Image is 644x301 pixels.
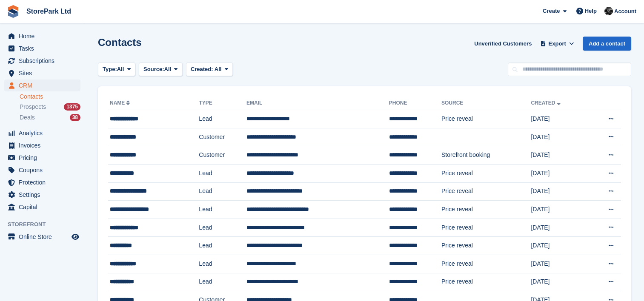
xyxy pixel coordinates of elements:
[246,97,389,110] th: Email
[103,65,117,74] span: Type:
[7,5,20,18] img: stora-icon-8386f47178a22dfd0bd8f6a31ec36ba5ce8667c1dd55bd0f319d3a0aa187defe.svg
[4,67,80,79] a: menu
[143,65,164,74] span: Source:
[4,201,80,213] a: menu
[531,182,588,201] td: [DATE]
[19,55,70,67] span: Subscriptions
[389,97,441,110] th: Phone
[199,273,246,291] td: Lead
[531,219,588,237] td: [DATE]
[19,30,70,42] span: Home
[19,152,70,164] span: Pricing
[441,146,531,165] td: Storefront booking
[4,80,80,91] a: menu
[441,219,531,237] td: Price reveal
[4,43,80,54] a: menu
[441,255,531,273] td: Price reveal
[199,164,246,182] td: Lead
[531,201,588,219] td: [DATE]
[199,201,246,219] td: Lead
[19,201,70,213] span: Capital
[20,93,80,101] a: Contacts
[98,62,135,77] button: Type: All
[20,102,80,111] a: Prospects 1375
[164,65,172,74] span: All
[139,62,183,77] button: Source: All
[4,30,80,42] a: menu
[531,237,588,255] td: [DATE]
[23,4,74,18] a: StorePark Ltd
[199,219,246,237] td: Lead
[4,189,80,201] a: menu
[19,67,70,79] span: Sites
[4,231,80,243] a: menu
[583,37,631,51] a: Add a contact
[20,114,35,122] span: Deals
[199,146,246,165] td: Customer
[531,128,588,146] td: [DATE]
[19,231,70,243] span: Online Store
[110,100,132,106] a: Name
[19,80,70,91] span: CRM
[531,146,588,165] td: [DATE]
[531,100,562,106] a: Created
[4,55,80,67] a: menu
[614,7,636,16] span: Account
[585,7,597,15] span: Help
[4,152,80,164] a: menu
[19,127,70,139] span: Analytics
[604,7,613,15] img: Ryan Mulcahy
[549,40,566,48] span: Export
[441,164,531,182] td: Price reveal
[441,182,531,201] td: Price reveal
[186,62,233,77] button: Created: All
[531,273,588,291] td: [DATE]
[441,273,531,291] td: Price reveal
[4,176,80,188] a: menu
[98,37,142,48] h1: Contacts
[8,220,85,229] span: Storefront
[199,255,246,273] td: Lead
[70,114,80,121] div: 38
[4,127,80,139] a: menu
[19,164,70,176] span: Coupons
[441,97,531,110] th: Source
[441,237,531,255] td: Price reveal
[19,139,70,151] span: Invoices
[531,110,588,128] td: [DATE]
[64,103,80,111] div: 1375
[441,201,531,219] td: Price reveal
[543,7,560,15] span: Create
[117,65,124,74] span: All
[199,128,246,146] td: Customer
[471,37,535,51] a: Unverified Customers
[19,176,70,188] span: Protection
[19,189,70,201] span: Settings
[199,237,246,255] td: Lead
[531,255,588,273] td: [DATE]
[538,37,576,51] button: Export
[4,164,80,176] a: menu
[191,66,213,72] span: Created:
[199,110,246,128] td: Lead
[531,164,588,182] td: [DATE]
[215,66,222,72] span: All
[4,139,80,151] a: menu
[199,97,246,110] th: Type
[19,43,70,54] span: Tasks
[199,182,246,201] td: Lead
[70,232,80,242] a: Preview store
[20,113,80,122] a: Deals 38
[20,103,46,111] span: Prospects
[441,110,531,128] td: Price reveal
